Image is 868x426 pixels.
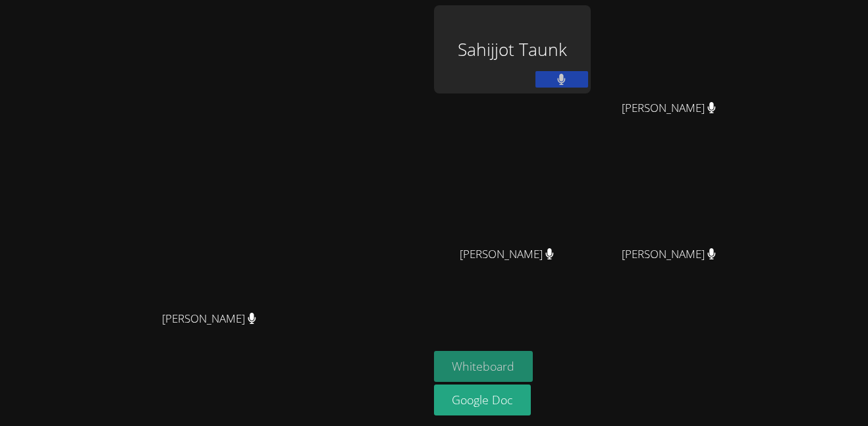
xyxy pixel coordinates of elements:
[460,245,554,264] span: [PERSON_NAME]
[434,5,591,93] div: Sahijjot Taunk
[622,99,716,118] span: [PERSON_NAME]
[434,351,533,382] button: Whiteboard
[622,245,716,264] span: [PERSON_NAME]
[162,309,256,329] span: [PERSON_NAME]
[434,385,531,415] a: Google Doc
